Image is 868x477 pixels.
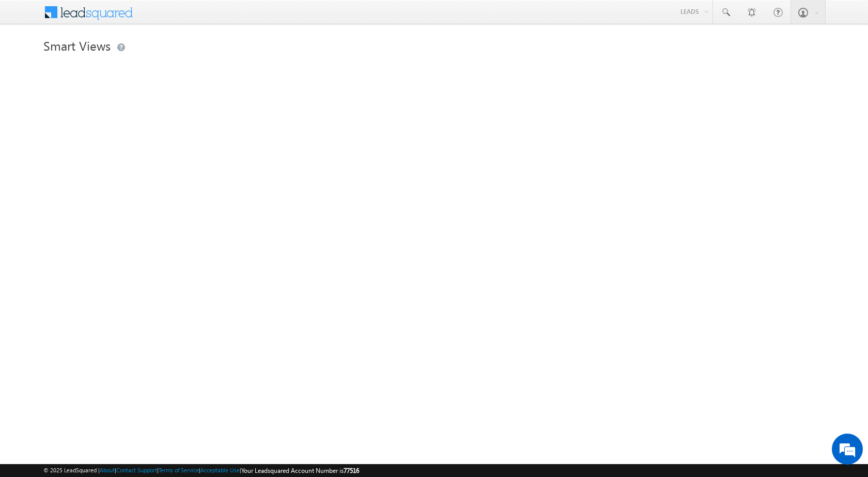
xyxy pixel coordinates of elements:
a: Acceptable Use [200,467,240,473]
a: About [100,467,115,473]
span: © 2025 LeadSquared | | | | | [43,466,359,475]
span: 77516 [344,467,359,474]
span: Your Leadsquared Account Number is [241,467,359,474]
a: Contact Support [116,467,157,473]
a: Terms of Service [159,467,199,473]
span: Smart Views [43,37,111,54]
